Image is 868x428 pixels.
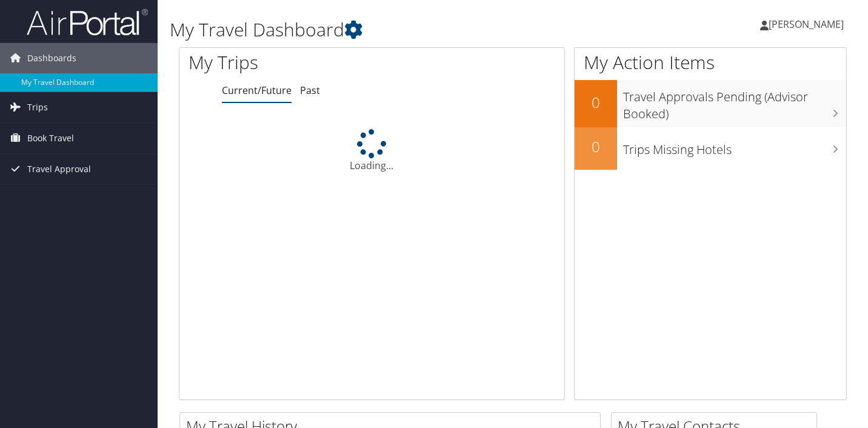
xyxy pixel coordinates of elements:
[27,43,76,73] span: Dashboards
[300,84,320,97] a: Past
[769,18,844,31] span: [PERSON_NAME]
[27,8,148,36] img: airportal-logo.png
[27,154,91,184] span: Travel Approval
[623,82,846,122] h3: Travel Approvals Pending (Advisor Booked)
[575,50,846,75] h1: My Action Items
[170,17,627,42] h1: My Travel Dashboard
[222,84,292,97] a: Current/Future
[27,123,74,153] span: Book Travel
[27,92,48,122] span: Trips
[575,127,846,170] a: 0Trips Missing Hotels
[575,92,617,113] h2: 0
[179,129,564,173] div: Loading...
[575,136,617,157] h2: 0
[575,80,846,127] a: 0Travel Approvals Pending (Advisor Booked)
[623,135,846,158] h3: Trips Missing Hotels
[189,50,395,75] h1: My Trips
[760,6,856,42] a: [PERSON_NAME]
